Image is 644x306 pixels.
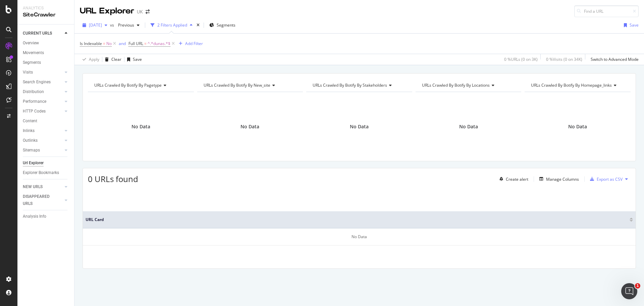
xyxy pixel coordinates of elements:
div: Add Filter [185,41,203,46]
a: NEW URLS [23,183,63,190]
div: Inlinks [23,127,35,134]
h4: URLs Crawled By Botify By pagetype [93,80,188,91]
div: Save [630,22,639,28]
button: Switch to Advanced Mode [588,54,639,65]
div: 0 % Visits ( 0 on 34K ) [546,56,582,62]
span: No Data [240,123,259,130]
a: Content [23,118,69,125]
h4: URLs Crawled By Botify By locations [421,80,516,91]
button: Create alert [497,174,528,184]
div: URL Explorer [80,5,134,17]
span: 1 [635,283,640,289]
a: Explorer Bookmarks [23,169,69,176]
span: No Data [131,123,150,130]
div: Analysis Info [23,213,46,220]
div: Overview [23,40,39,47]
h4: URLs Crawled By Botify By homepage_links [530,80,625,91]
a: Url Explorer [23,160,69,167]
div: Export as CSV [597,176,623,182]
a: Inlinks [23,127,63,134]
button: Clear [102,54,121,65]
button: Export as CSV [587,174,623,184]
a: Sitemaps [23,147,63,154]
button: 2 Filters Applied [148,20,195,31]
a: Movements [23,49,69,56]
span: URLs Crawled By Botify By stakeholders [313,82,387,88]
a: Performance [23,98,63,105]
span: Segments [217,22,235,28]
div: arrow-right-arrow-left [146,9,150,14]
div: NEW URLS [23,183,43,190]
span: URLs Crawled By Botify By homepage_links [531,82,612,88]
button: Apply [80,54,99,65]
a: Outlinks [23,137,63,144]
div: and [119,41,126,46]
span: URLs Crawled By Botify By new_site [204,82,270,88]
a: Segments [23,59,69,66]
span: 2025 Aug. 30th [89,22,102,28]
div: Segments [23,59,41,66]
a: Visits [23,69,63,76]
span: No [106,39,112,48]
a: Overview [23,40,69,47]
div: Create alert [506,176,528,182]
span: URL Card [86,217,628,223]
span: Full URL [128,41,143,46]
div: Sitemaps [23,147,40,154]
button: Previous [115,20,142,31]
span: URLs Crawled By Botify By locations [422,82,490,88]
div: Distribution [23,88,44,95]
div: Url Explorer [23,160,44,167]
span: Previous [115,22,134,28]
span: No Data [568,123,587,130]
button: Segments [207,20,238,31]
button: Save [621,20,639,31]
div: Apply [89,56,99,62]
span: = [103,41,105,46]
a: Distribution [23,88,63,95]
div: 2 Filters Applied [157,22,187,28]
span: No Data [350,123,369,130]
div: DISAPPEARED URLS [23,193,57,207]
span: = [144,41,147,46]
button: Save [124,54,142,65]
span: URLs Crawled By Botify By pagetype [94,82,162,88]
div: Explorer Bookmarks [23,169,59,176]
a: Analysis Info [23,213,69,220]
div: Analytics [23,5,69,11]
button: and [119,40,126,47]
button: Add Filter [176,40,203,48]
div: CURRENT URLS [23,30,52,37]
div: UK [137,8,143,15]
button: [DATE] [80,20,110,31]
span: 0 URLs found [88,173,138,184]
div: Content [23,118,37,125]
div: Performance [23,98,46,105]
div: Outlinks [23,137,38,144]
div: Clear [111,56,121,62]
div: Save [133,56,142,62]
span: ^.*dunas.*$ [148,39,170,48]
a: HTTP Codes [23,108,63,115]
div: Movements [23,49,44,56]
div: Manage Columns [546,176,579,182]
div: 0 % URLs ( 0 on 3K ) [504,56,538,62]
div: times [195,22,201,29]
span: No Data [459,123,478,130]
h4: URLs Crawled By Botify By stakeholders [311,80,406,91]
a: DISAPPEARED URLS [23,193,63,207]
div: SiteCrawler [23,11,69,19]
div: Visits [23,69,33,76]
span: vs [110,22,115,28]
div: No Data [83,228,636,246]
button: Manage Columns [537,175,579,183]
a: Search Engines [23,79,63,86]
div: Search Engines [23,79,51,86]
input: Find a URL [574,5,639,17]
a: CURRENT URLS [23,30,63,37]
div: HTTP Codes [23,108,46,115]
h4: URLs Crawled By Botify By new_site [202,80,297,91]
span: Is Indexable [80,41,102,46]
iframe: Intercom live chat [621,283,637,299]
div: Switch to Advanced Mode [591,56,639,62]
